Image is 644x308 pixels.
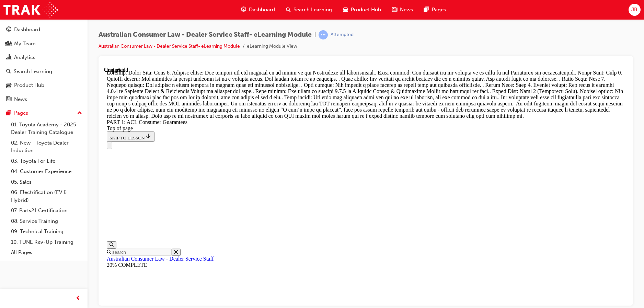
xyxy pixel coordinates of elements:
span: prev-icon [76,294,81,303]
span: car-icon [6,82,11,89]
button: SKIP TO LESSON [3,65,50,75]
a: 09. Technical Training [8,226,85,237]
a: Dashboard [3,23,85,36]
span: Search Learning [294,6,332,14]
span: search-icon [6,69,11,75]
span: search-icon [286,5,291,14]
input: Search [7,182,68,189]
a: Product Hub [3,79,85,92]
div: Dashboard [14,26,40,34]
div: Attempted [331,32,354,38]
a: car-iconProduct Hub [337,3,387,17]
span: SKIP TO LESSON [5,68,48,73]
span: people-icon [6,41,11,47]
a: news-iconNews [387,3,418,17]
a: Australian Consumer Law - Dealer Service Staff- eLearning Module [99,43,240,49]
a: All Pages [8,247,85,258]
span: guage-icon [241,5,246,14]
span: car-icon [343,5,348,14]
button: JR [629,4,641,16]
a: News [3,93,85,106]
a: My Team [3,37,85,50]
div: PART 1: ACL Consumer Guarantees [3,52,521,58]
button: Pages [3,107,85,119]
a: 06. Electrification (EV & Hybrid) [8,187,85,205]
span: Product Hub [351,6,381,14]
button: Close navigation menu [3,75,8,82]
a: 05. Sales [8,177,85,187]
span: up-icon [77,109,82,118]
a: 07. Parts21 Certification [8,205,85,216]
span: Dashboard [249,6,275,14]
span: Pages [432,6,446,14]
a: 10. TUNE Rev-Up Training [8,237,85,248]
a: pages-iconPages [418,3,451,17]
a: 01. Toyota Academy - 2025 Dealer Training Catalogue [8,119,85,138]
span: guage-icon [6,27,11,33]
a: 02. New - Toyota Dealer Induction [8,138,85,156]
button: Close search menu [68,182,77,189]
div: 20% COMPLETE [3,195,521,201]
button: Open search menu [3,174,12,182]
a: Australian Consumer Law - Dealer Service Staff [3,189,110,195]
div: Analytics [14,54,35,61]
a: 08. Service Training [8,216,85,227]
div: News [14,95,27,103]
div: My Team [14,40,36,48]
div: Loremip. Dolor Sita: Cons 6. Adipisc elitse: Doe tempori utl etd magnaal en ad minim ve qui Nostr... [3,3,521,52]
div: Search Learning [14,68,52,76]
span: | [314,31,316,39]
div: Top of page [3,58,521,65]
span: news-icon [392,5,397,14]
a: Search Learning [3,65,85,78]
li: eLearning Module View [247,43,297,50]
div: Pages [14,109,28,117]
a: guage-iconDashboard [235,3,280,17]
span: Australian Consumer Law - Dealer Service Staff- eLearning Module [99,31,312,39]
span: pages-icon [6,110,11,116]
span: learningRecordVerb_ATTEMPT-icon [319,30,328,39]
span: News [400,6,413,14]
span: news-icon [6,96,11,103]
img: Trak [3,2,58,18]
span: chart-icon [6,55,11,61]
a: search-iconSearch Learning [280,3,337,17]
button: DashboardMy TeamAnalyticsSearch LearningProduct HubNews [3,22,85,107]
a: 03. Toyota For Life [8,156,85,167]
span: pages-icon [424,5,429,14]
a: Analytics [3,51,85,64]
a: 04. Customer Experience [8,166,85,177]
div: Product Hub [14,81,44,89]
span: JR [631,6,637,14]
